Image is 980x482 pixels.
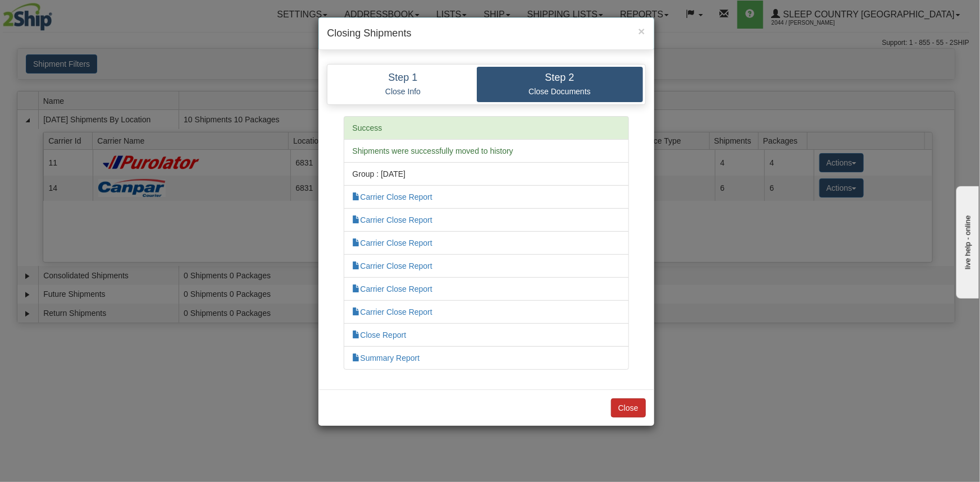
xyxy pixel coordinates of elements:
button: Close [611,398,646,417]
a: Step 1 Close Info [330,67,477,102]
a: Step 2 Close Documents [477,67,643,102]
h4: Closing Shipments [327,26,645,41]
button: Close [638,25,645,37]
a: Carrier Close Report [353,284,432,293]
li: Shipments were successfully moved to history [344,139,629,163]
span: × [638,25,645,38]
a: Carrier Close Report [353,307,432,316]
p: Close Documents [485,86,635,97]
li: Success [344,116,629,140]
li: Group : [DATE] [344,162,629,186]
a: Carrier Close Report [353,238,432,247]
a: Carrier Close Report [353,215,432,224]
h4: Step 2 [485,72,635,84]
p: Close Info [338,86,468,97]
a: Summary Report [353,354,420,362]
a: Close Report [353,330,407,339]
a: Carrier Close Report [353,192,432,201]
div: live help - online [8,10,104,18]
a: Carrier Close Report [353,261,432,270]
h4: Step 1 [338,72,468,84]
iframe: chat widget [954,183,979,298]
